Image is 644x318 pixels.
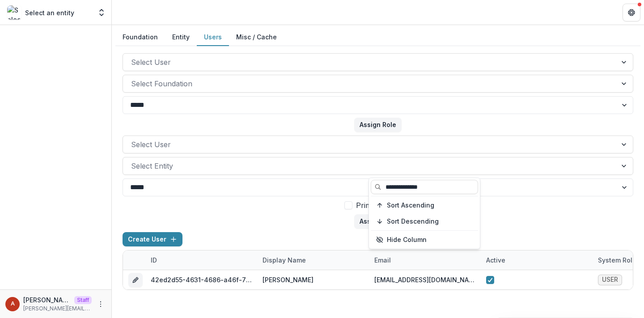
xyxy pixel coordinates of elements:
button: Entity [165,29,197,46]
button: Create User [123,232,182,246]
div: ID [145,250,257,270]
div: [EMAIL_ADDRESS][DOMAIN_NAME] [374,275,475,284]
p: Staff [74,296,92,304]
div: email [369,250,481,270]
div: Display Name [257,250,369,270]
div: 42ed2d55-4631-4686-a46f-704130a3255d [151,275,252,284]
button: Assign Role [354,118,402,132]
button: Hide Column [371,233,478,247]
p: Select an entity [25,8,74,17]
span: Sort Descending [387,218,439,225]
button: edit [128,273,143,287]
button: Assign Role [354,214,402,229]
div: ID [145,255,162,265]
span: Sort Ascending [387,202,434,209]
p: [PERSON_NAME] [23,295,71,305]
div: Active [481,250,593,270]
div: Anna [11,301,15,307]
div: System Role [593,255,642,265]
div: Active [481,255,511,265]
button: Misc / Cache [229,29,284,46]
img: Select an entity [7,5,21,20]
button: Sort Descending [371,214,478,229]
div: [PERSON_NAME] [263,275,314,284]
span: Primary Contact [356,200,411,211]
button: Get Help [623,4,640,21]
button: Foundation [115,29,165,46]
button: More [95,299,106,310]
button: Open entity switcher [95,4,108,21]
div: Display Name [257,255,311,265]
span: USER [602,276,618,284]
button: Sort Ascending [371,198,478,212]
button: Users [197,29,229,46]
div: email [369,255,396,265]
p: [PERSON_NAME][EMAIL_ADDRESS][DOMAIN_NAME] [23,305,92,313]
